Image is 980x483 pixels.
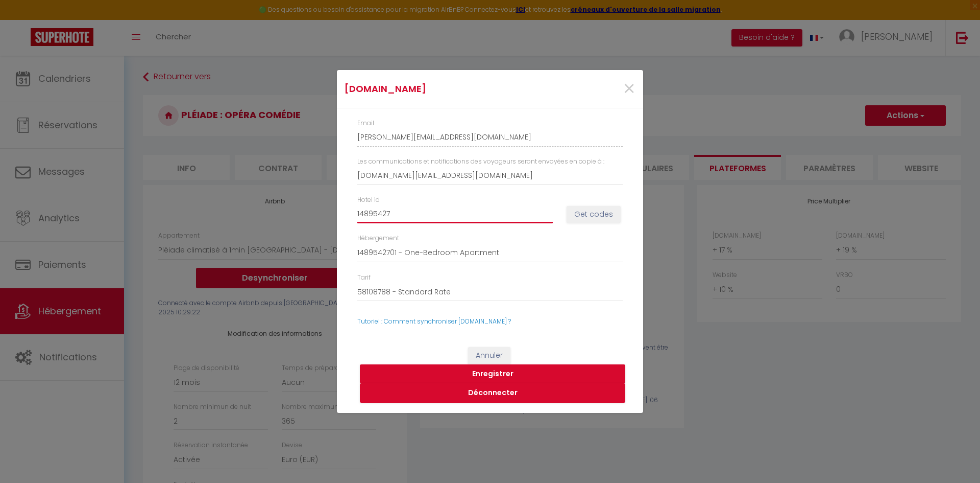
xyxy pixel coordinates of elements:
label: Hotel id [357,195,380,205]
label: Les communications et notifications des voyageurs seront envoyées en copie à : [357,157,604,167]
label: Tarif [357,273,371,283]
label: Hébergement [357,234,399,243]
button: Close [623,78,635,100]
label: Email [357,119,374,128]
a: Tutoriel : Comment synchroniser [DOMAIN_NAME] ? [357,317,511,326]
h4: [DOMAIN_NAME] [345,82,534,96]
button: Ouvrir le widget de chat LiveChat [8,4,39,35]
button: Déconnecter [360,383,625,403]
span: × [623,74,635,104]
button: Enregistrer [360,364,625,384]
button: Annuler [468,347,510,364]
button: Get codes [567,206,621,223]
